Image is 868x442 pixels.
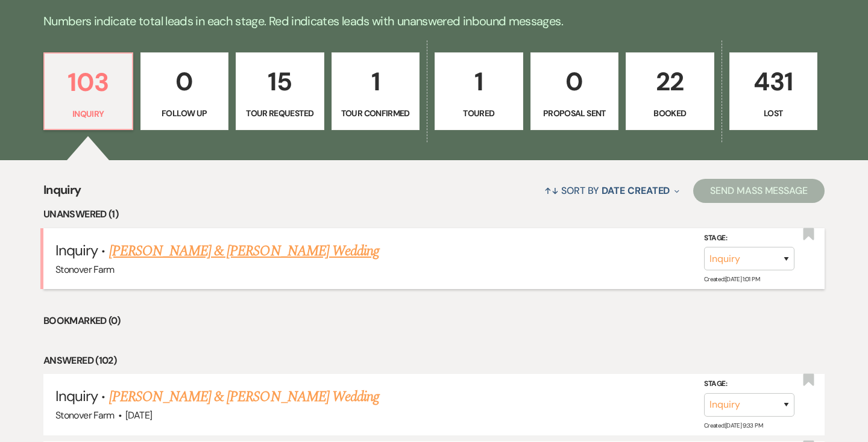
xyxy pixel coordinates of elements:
span: Inquiry [43,181,81,207]
p: 15 [244,61,316,102]
a: [PERSON_NAME] & [PERSON_NAME] Wedding [109,240,379,262]
span: Inquiry [55,241,98,260]
p: Booked [634,107,706,120]
p: Lost [737,107,810,120]
a: 431Lost [729,52,818,131]
button: Send Mass Message [693,179,825,203]
p: 0 [538,61,611,102]
a: 1Toured [435,52,523,131]
label: Stage: [704,232,794,245]
p: 1 [442,61,515,102]
p: Follow Up [148,107,221,120]
a: [PERSON_NAME] & [PERSON_NAME] Wedding [109,386,379,408]
a: 1Tour Confirmed [332,52,420,131]
span: [DATE] [125,409,152,422]
p: Proposal Sent [538,107,611,120]
a: 0Follow Up [140,52,229,131]
button: Sort By Date Created [539,175,684,207]
p: 431 [737,61,810,102]
li: Answered (102) [43,353,825,369]
span: ↑↓ [544,184,559,197]
label: Stage: [704,378,794,391]
li: Unanswered (1) [43,207,825,222]
span: Created: [DATE] 1:01 PM [704,275,759,283]
p: 0 [148,61,221,102]
li: Bookmarked (0) [43,313,825,329]
a: 103Inquiry [43,52,133,131]
a: 0Proposal Sent [530,52,619,131]
a: 15Tour Requested [236,52,324,131]
p: 22 [634,61,706,102]
p: Tour Confirmed [339,107,412,120]
span: Created: [DATE] 9:33 PM [704,422,763,429]
span: Date Created [602,184,670,197]
span: Stonover Farm [55,409,115,422]
p: 1 [339,61,412,102]
p: 103 [52,62,125,102]
p: Inquiry [52,107,125,120]
p: Tour Requested [244,107,316,120]
span: Stonover Farm [55,263,115,276]
p: Toured [442,107,515,120]
a: 22Booked [626,52,714,131]
span: Inquiry [55,387,98,405]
